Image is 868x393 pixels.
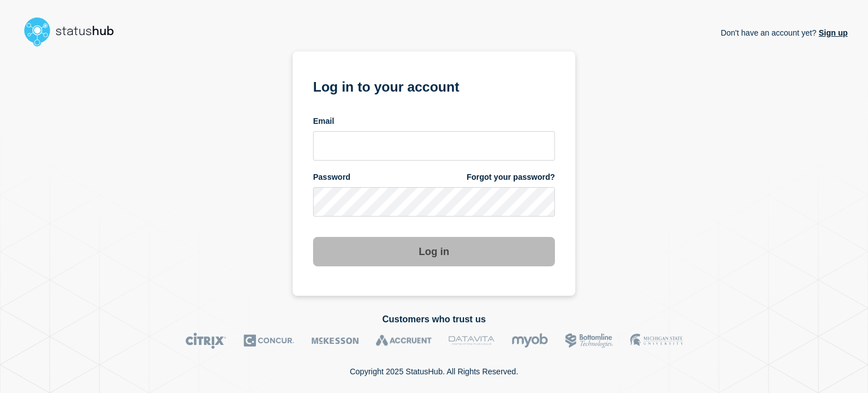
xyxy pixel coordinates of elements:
span: Password [313,172,350,183]
h2: Customers who trust us [20,314,848,325]
a: Sign up [817,28,848,37]
img: Accruent logo [376,332,432,349]
span: Email [313,116,334,127]
p: Don't have an account yet? [721,19,848,46]
p: Copyright 2025 StatusHub. All Rights Reserved. [350,367,518,376]
img: myob logo [511,332,548,349]
img: Concur logo [244,332,294,349]
input: email input [313,131,555,161]
img: McKesson logo [311,332,359,349]
img: StatusHub logo [20,14,128,50]
input: password input [313,187,555,217]
img: Bottomline logo [565,332,613,349]
h1: Log in to your account [313,75,555,96]
img: MSU logo [630,332,683,349]
img: Citrix logo [185,332,227,349]
a: Forgot your password? [467,172,555,183]
button: Log in [313,237,555,266]
img: DataVita logo [449,332,494,349]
